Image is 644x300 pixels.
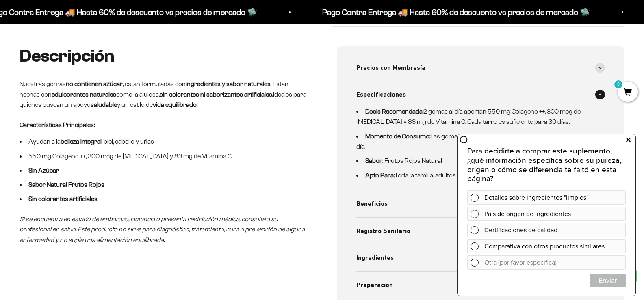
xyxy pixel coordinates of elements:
summary: Registro Sanitario [356,218,605,244]
summary: Precios con Membresía [356,54,605,81]
mark: 0 [614,80,623,89]
strong: Apto Para: [365,172,395,179]
li: : Frutos Rojos Natural [356,155,596,166]
strong: saludable [91,101,117,108]
summary: Ingredientes [356,244,605,271]
strong: Sin Azúcar [28,167,59,174]
summary: Preparación [356,272,605,298]
span: Especificaciones [356,89,406,100]
strong: Sabor Natural Frutos Rojos [28,181,104,188]
strong: no contienen azúcar [66,80,123,87]
strong: Momento de Consumo: [365,133,430,140]
a: 0 [618,88,638,97]
li: Las gomas pueden consumirse en cualquier momento del día. [356,131,596,152]
span: Registro Sanitario [356,226,410,236]
span: Preparación [356,280,393,290]
li: 2 gomas al día aportan 550 mg Colageno ++, 300 mcg de [MEDICAL_DATA] y 83 mg de Vitamina C. Cada ... [356,106,596,127]
p: Pago Contra Entrega 🚚 Hasta 60% de descuento vs precios de mercado 🛸 [320,6,588,19]
li: 550 mg Colageno ++, 300 mcg de [MEDICAL_DATA] y 83 mg de Vitamina C. [20,151,308,162]
em: Si se encuentra en estado de embarazo, lactancia o presenta restricción médica, consulte a su pro... [20,216,305,243]
strong: Sabor [365,157,382,164]
li: Toda la familia, adultos hombres y mujeres. [356,170,596,181]
strong: belleza integral [61,138,102,145]
strong: ingredientes y sabor naturales [186,80,271,87]
strong: sin colorantes ni saborizantes artificiales. [160,91,273,98]
strong: Características Principales: [20,121,95,128]
p: Nuestras gomas , están formuladas con . Están hechas con como la alulosa, Ideales para quienes bu... [20,79,308,110]
span: Ingredientes [356,253,394,263]
strong: Dosis Recomendada: [365,108,423,115]
strong: vida equilibrado. [153,101,197,108]
span: Precios con Membresía [356,63,425,73]
strong: edulcorantes naturales [52,91,116,98]
strong: Sin colorantes artificiales [28,195,98,202]
span: Beneficios [356,199,388,209]
iframe: zigpoll-iframe [458,134,635,296]
li: Ayudan a la : piel, cabello y uñas [20,136,308,147]
summary: Beneficios [356,190,605,217]
summary: Especificaciones [356,81,605,108]
h2: Descripción [20,46,308,66]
